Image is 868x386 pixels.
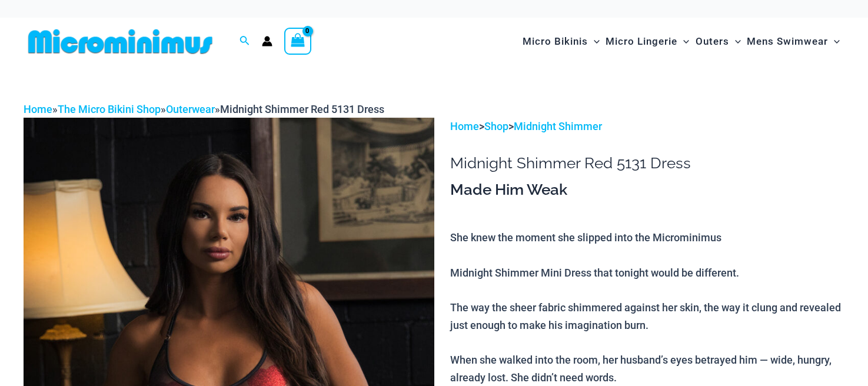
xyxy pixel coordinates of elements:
[24,103,384,115] span: » » »
[828,26,840,56] span: Menu Toggle
[166,103,215,115] a: Outerwear
[24,28,217,55] img: MM SHOP LOGO FLAT
[262,36,272,46] a: Account icon link
[450,180,844,200] h3: Made Him Weak
[523,26,588,56] span: Micro Bikinis
[744,24,843,59] a: Mens SwimwearMenu ToggleMenu Toggle
[58,103,161,115] a: The Micro Bikini Shop
[220,103,384,115] span: Midnight Shimmer Red 5131 Dress
[450,120,479,132] a: Home
[518,22,844,61] nav: Site Navigation
[729,26,741,56] span: Menu Toggle
[24,103,52,115] a: Home
[606,26,677,56] span: Micro Lingerie
[284,28,311,55] a: View Shopping Cart, empty
[696,26,729,56] span: Outers
[747,26,828,56] span: Mens Swimwear
[450,154,844,172] h1: Midnight Shimmer Red 5131 Dress
[484,120,508,132] a: Shop
[520,24,603,59] a: Micro BikinisMenu ToggleMenu Toggle
[240,34,250,49] a: Search icon link
[514,120,602,132] a: Midnight Shimmer
[693,24,744,59] a: OutersMenu ToggleMenu Toggle
[588,26,600,56] span: Menu Toggle
[450,118,844,135] p: > >
[677,26,689,56] span: Menu Toggle
[603,24,692,59] a: Micro LingerieMenu ToggleMenu Toggle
